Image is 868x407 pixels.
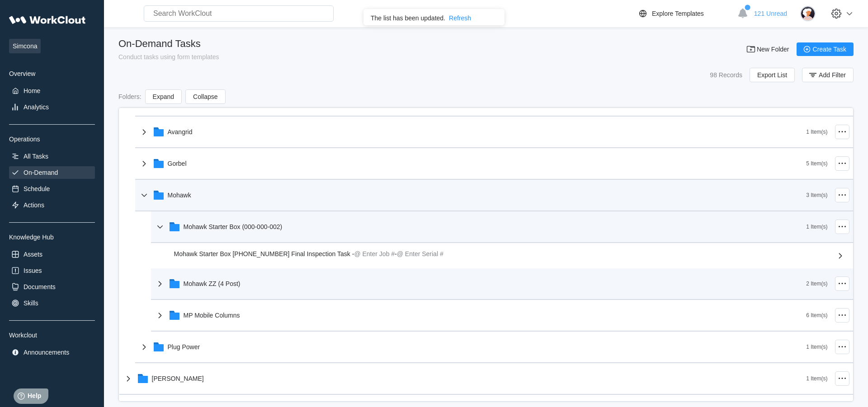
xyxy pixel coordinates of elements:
[819,72,846,78] span: Add Filter
[806,224,827,230] div: 1 Item(s)
[193,94,217,100] span: Collapse
[24,103,49,111] div: Analytics
[9,297,95,309] a: Skills
[802,68,854,82] button: Add Filter
[806,344,827,350] div: 1 Item(s)
[637,8,733,19] a: Explore Templates
[168,192,191,199] div: Mohawk
[9,332,95,339] div: Workclout
[9,234,95,241] div: Knowledge Hub
[168,128,193,136] div: Avangrid
[184,280,241,287] div: Mohawk ZZ (4 Post)
[652,10,704,17] div: Explore Templates
[24,201,44,209] div: Actions
[24,87,40,94] div: Home
[168,160,187,167] div: Gorbel
[806,375,827,382] div: 1 Item(s)
[118,53,219,61] div: Conduct tasks using form templates
[152,375,204,382] div: [PERSON_NAME]
[750,68,795,82] button: Export List
[9,264,95,277] a: Issues
[9,150,95,163] a: All Tasks
[24,299,38,307] div: Skills
[174,250,354,257] span: Mohawk Starter Box [PHONE_NUMBER] Final Inspection Task -
[145,89,182,104] button: Expand
[118,93,142,100] div: Folders :
[806,312,827,318] div: 6 Item(s)
[757,46,789,52] span: New Folder
[144,5,334,22] input: Search WorkClout
[806,160,827,167] div: 5 Item(s)
[806,281,827,287] div: 2 Item(s)
[9,346,95,359] a: Announcements
[24,185,50,192] div: Schedule
[24,267,42,274] div: Issues
[184,312,240,319] div: MP Mobile Columns
[24,153,48,160] div: All Tasks
[24,251,42,258] div: Assets
[9,281,95,293] a: Documents
[800,6,816,21] img: user-4.png
[9,39,41,53] span: Simcona
[354,250,395,257] mark: @ Enter Job #
[9,166,95,179] a: On-Demand
[184,223,283,230] div: Mohawk Starter Box (000-000-002)
[449,14,471,22] div: Refresh
[168,343,200,351] div: Plug Power
[9,182,95,195] a: Schedule
[24,169,58,176] div: On-Demand
[9,136,95,143] div: Operations
[153,94,174,100] span: Expand
[9,101,95,113] a: Analytics
[9,84,95,97] a: Home
[397,250,443,257] mark: @ Enter Serial #
[185,89,225,104] button: Collapse
[371,14,445,22] div: The list has been updated.
[754,10,787,17] span: 121 Unread
[395,250,397,257] span: -
[9,248,95,261] a: Assets
[118,38,219,50] div: On-Demand Tasks
[757,72,787,78] span: Export List
[806,192,827,198] div: 3 Item(s)
[9,199,95,211] a: Actions
[24,349,69,356] div: Announcements
[813,46,846,52] span: Create Task
[797,42,854,56] button: Create Task
[710,71,742,79] div: 98 Records
[24,283,56,290] div: Documents
[806,129,827,135] div: 1 Item(s)
[495,13,501,20] button: close
[741,42,797,56] button: New Folder
[9,70,95,77] div: Overview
